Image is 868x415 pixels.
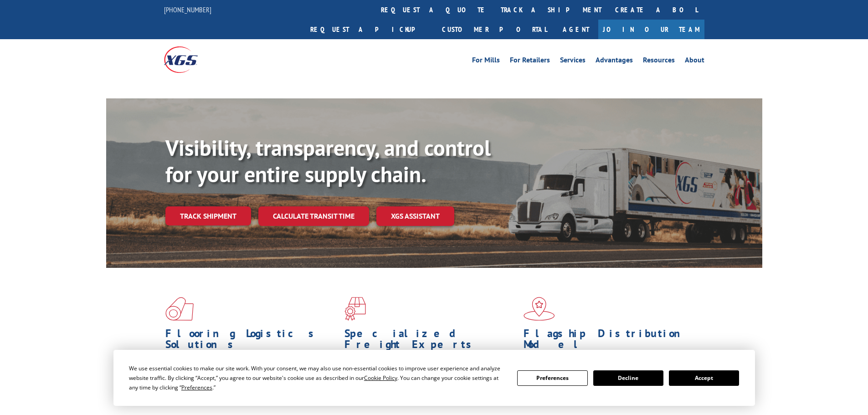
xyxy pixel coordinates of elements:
[524,297,555,321] img: xgs-icon-flagship-distribution-model-red
[113,350,755,406] div: Cookie Consent Prompt
[258,206,369,226] a: Calculate transit time
[165,297,194,321] img: xgs-icon-total-supply-chain-intelligence-red
[303,20,435,39] a: Request a pickup
[685,56,704,67] a: About
[165,206,251,225] a: Track shipment
[364,374,397,382] span: Cookie Policy
[376,206,454,226] a: XGS ASSISTANT
[435,20,554,39] a: Customer Portal
[669,370,739,386] button: Accept
[598,20,704,39] a: Join Our Team
[524,328,696,354] h1: Flagship Distribution Model
[165,133,491,188] b: Visibility, transparency, and control for your entire supply chain.
[596,56,633,67] a: Advantages
[164,5,211,14] a: [PHONE_NUMBER]
[560,56,586,67] a: Services
[181,384,212,391] span: Preferences
[129,364,506,392] div: We use essential cookies to make our site work. With your consent, we may also use non-essential ...
[643,56,675,67] a: Resources
[472,56,500,67] a: For Mills
[554,20,598,39] a: Agent
[517,370,587,386] button: Preferences
[165,328,338,354] h1: Flooring Logistics Solutions
[344,297,366,321] img: xgs-icon-focused-on-flooring-red
[510,56,550,67] a: For Retailers
[344,328,517,354] h1: Specialized Freight Experts
[593,370,663,386] button: Decline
